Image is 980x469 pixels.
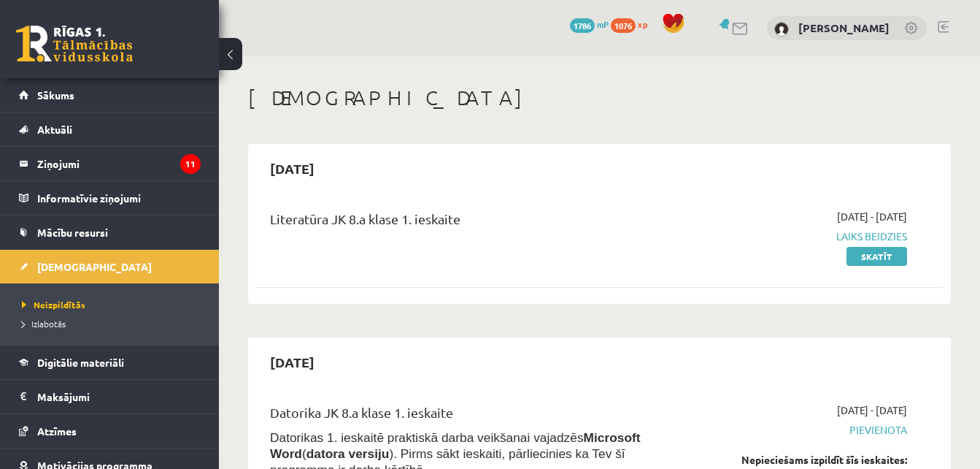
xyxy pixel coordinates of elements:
legend: Maksājumi [37,380,201,413]
span: xp [638,18,647,30]
h1: [DEMOGRAPHIC_DATA] [248,85,951,110]
span: [DATE] - [DATE] [837,209,907,224]
i: 11 [180,154,201,174]
span: Mācību resursi [37,226,108,239]
a: Atzīmes [19,414,201,448]
a: Rīgas 1. Tālmācības vidusskola [16,26,133,62]
span: Sākums [37,88,74,102]
span: [DEMOGRAPHIC_DATA] [37,260,152,273]
div: Nepieciešams izpildīt šīs ieskaites: [709,452,907,468]
span: Neizpildītās [22,299,85,310]
span: 1786 [570,18,595,33]
b: datora versiju [306,446,390,461]
h2: [DATE] [255,151,329,186]
b: Microsoft Word [270,430,641,461]
a: Informatīvie ziņojumi [19,181,201,215]
a: [PERSON_NAME] [798,20,890,35]
a: 1076 xp [611,18,655,30]
span: Aktuāli [37,123,72,136]
span: Izlabotās [22,318,66,329]
legend: Ziņojumi [37,147,201,180]
span: [DATE] - [DATE] [837,403,907,418]
a: Mācību resursi [19,216,201,249]
a: 1786 mP [570,18,609,30]
span: 1076 [611,18,636,33]
a: [DEMOGRAPHIC_DATA] [19,250,201,283]
a: Maksājumi [19,380,201,413]
a: Izlabotās [22,317,204,330]
span: Pievienota [709,422,907,438]
span: Laiks beidzies [709,229,907,244]
a: Skatīt [846,247,907,266]
span: Digitālie materiāli [37,356,124,369]
a: Sākums [19,78,201,112]
div: Literatūra JK 8.a klase 1. ieskaite [270,209,687,236]
a: Ziņojumi11 [19,147,201,180]
div: Datorika JK 8.a klase 1. ieskaite [270,403,687,430]
a: Digitālie materiāli [19,346,201,379]
a: Neizpildītās [22,298,204,311]
legend: Informatīvie ziņojumi [37,181,201,215]
img: Elizabete Kaupere [774,22,789,37]
span: Atzīmes [37,424,77,438]
a: Aktuāli [19,113,201,146]
span: mP [597,18,609,30]
h2: [DATE] [255,345,329,379]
